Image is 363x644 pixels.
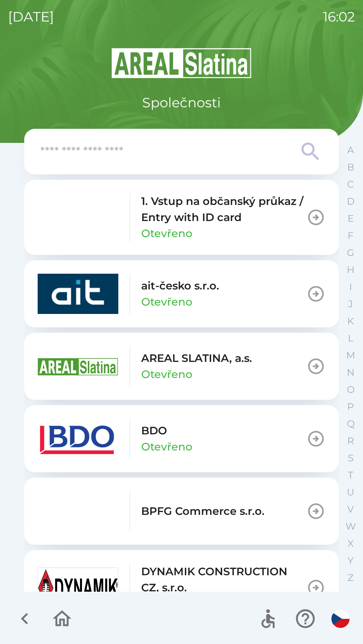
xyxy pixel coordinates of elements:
button: O [342,381,359,398]
p: BDO [141,423,167,439]
p: C [347,178,354,190]
button: P [342,398,359,415]
button: H [342,261,359,278]
p: 16:02 [323,7,355,27]
button: I [342,278,359,296]
button: A [342,142,359,159]
button: Y [342,552,359,569]
button: B [342,159,359,176]
img: ae7449ef-04f1-48ed-85b5-e61960c78b50.png [38,419,118,459]
button: N [342,364,359,381]
p: Z [348,572,354,584]
p: T [348,469,353,481]
button: K [342,313,359,330]
p: BPFG Commerce s.r.o. [141,503,265,519]
button: G [342,244,359,261]
button: BDOOtevřeno [24,405,339,472]
p: B [347,161,354,173]
button: R [342,432,359,449]
p: L [348,332,353,344]
p: Y [348,555,354,567]
button: BPFG Commerce s.r.o. [24,478,339,545]
button: W [342,518,359,535]
p: 1. Vstup na občanský průkaz / Entry with ID card [141,193,307,225]
button: AREAL SLATINA, a.s.Otevřeno [24,333,339,400]
p: S [348,452,354,464]
p: W [346,521,356,532]
p: A [347,144,354,156]
p: E [348,213,354,224]
p: [DATE] [8,7,54,27]
p: R [347,435,354,447]
button: V [342,501,359,518]
button: X [342,535,359,552]
p: AREAL SLATINA, a.s. [141,350,252,366]
p: Otevřeno [141,439,192,455]
button: E [342,210,359,227]
p: H [347,264,355,276]
button: D [342,193,359,210]
button: L [342,330,359,347]
button: J [342,296,359,313]
button: M [342,347,359,364]
button: Q [342,415,359,432]
img: cs flag [331,610,350,628]
p: Otevřeno [141,225,192,241]
p: N [347,367,355,378]
p: G [347,247,354,259]
p: U [347,486,354,498]
p: F [348,230,354,241]
p: Q [347,418,355,430]
button: F [342,227,359,244]
button: C [342,176,359,193]
p: D [347,196,355,207]
p: X [348,538,354,549]
button: S [342,449,359,467]
p: Otevřeno [141,366,192,382]
p: K [347,315,354,327]
button: T [342,467,359,484]
button: DYNAMIK CONSTRUCTION CZ, s.r.o.Otevřeno [24,550,339,625]
button: Z [342,569,359,586]
button: U [342,484,359,501]
img: 9aa1c191-0426-4a03-845b-4981a011e109.jpeg [38,568,118,608]
img: f3b1b367-54a7-43c8-9d7e-84e812667233.png [38,491,118,531]
img: 93ea42ec-2d1b-4d6e-8f8a-bdbb4610bcc3.png [38,197,118,237]
p: Otevřeno [141,294,192,310]
button: ait-česko s.r.o.Otevřeno [24,260,339,327]
p: DYNAMIK CONSTRUCTION CZ, s.r.o. [141,563,307,596]
p: I [349,281,352,293]
p: P [347,401,354,413]
img: aad3f322-fb90-43a2-be23-5ead3ef36ce5.png [38,346,118,386]
p: Společnosti [142,93,221,113]
p: M [346,350,355,361]
p: ait-česko s.r.o. [141,278,219,294]
img: Logo [24,47,339,79]
p: J [348,298,353,310]
p: O [347,384,355,395]
button: 1. Vstup na občanský průkaz / Entry with ID cardOtevřeno [24,180,339,255]
img: 40b5cfbb-27b1-4737-80dc-99d800fbabba.png [38,274,118,314]
p: V [347,503,354,515]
